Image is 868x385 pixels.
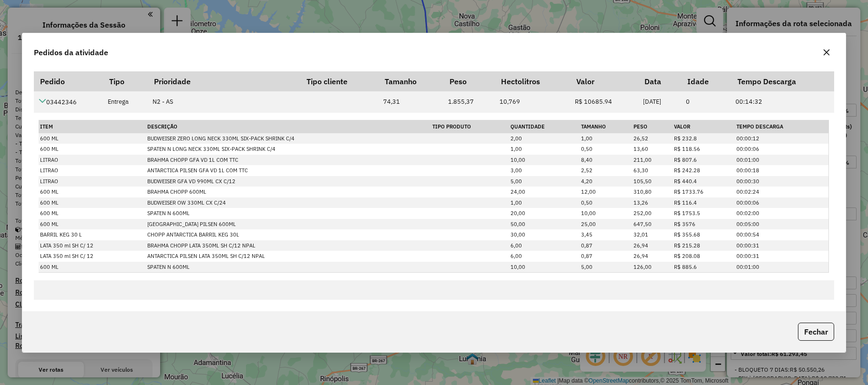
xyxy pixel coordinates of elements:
td: [GEOGRAPHIC_DATA] PILSEN 600ML [146,219,431,230]
td: 3,00 [509,165,580,176]
td: CHOPP ANTARCTICA BARRIL KEG 30L [146,229,431,240]
td: 1,00 [509,197,580,208]
td: BUDWEISER ZERO LONG NECK 330ML SIX-PACK SHRINK C/4 [146,133,431,144]
td: N2 - AS [147,91,300,113]
td: 00:00:06 [735,144,829,155]
th: Tipo Produto [431,120,510,133]
td: BRAHMA CHOPP GFA VD 1L COM TTC [146,155,431,166]
td: 25,00 [580,219,632,230]
td: 13,60 [632,144,673,155]
td: 600 ML [39,144,146,155]
td: 00:01:00 [735,155,829,166]
th: Peso [632,120,673,133]
td: R$ 118.56 [673,144,735,155]
td: 2,00 [509,133,580,144]
td: 10,00 [509,155,580,166]
span: Entrega [108,98,129,106]
td: R$ 232.8 [673,133,735,144]
td: 24,00 [509,187,580,197]
th: Prioridade [147,71,300,91]
td: 252,00 [632,208,673,219]
td: 13,26 [632,197,673,208]
td: 12,00 [580,187,632,197]
td: BARRIL KEG 30 L [39,229,146,240]
td: BRAHMA CHOPP 600ML [146,187,431,197]
td: R$ 355.68 [673,229,735,240]
th: Item [39,120,146,133]
th: Tipo [103,71,148,91]
td: 126,00 [632,262,673,273]
th: Descrição [146,120,431,133]
td: LATA 350 ml SH C/ 12 [39,251,146,262]
th: Tipo cliente [300,71,378,91]
td: 4,20 [580,176,632,187]
td: 00:00:12 [735,133,829,144]
td: 00:01:00 [735,262,829,273]
td: LITRAO [39,165,146,176]
td: 20,00 [509,208,580,219]
th: Peso [443,71,494,91]
td: BUDWEISER OW 330ML CX C/24 [146,197,431,208]
td: SPATEN N LONG NECK 330ML SIX-PACK SHRINK C/4 [146,144,431,155]
td: R$ 440.4 [673,176,735,187]
td: 00:00:54 [735,229,829,240]
td: R$ 116.4 [673,197,735,208]
td: SPATEN N 600ML [146,262,431,273]
td: 00:05:00 [735,219,829,230]
td: 00:00:18 [735,165,829,176]
td: R$ 807.6 [673,155,735,166]
td: 6,00 [509,251,580,262]
td: R$ 3576 [673,219,735,230]
td: BRAHMA CHOPP LATA 350ML SH C/12 NPAL [146,240,431,251]
th: Idade [681,71,730,91]
td: 10,00 [509,262,580,273]
span: Pedidos da atividade [34,47,108,58]
td: 600 ML [39,197,146,208]
td: 6,00 [509,240,580,251]
th: Pedido [34,71,103,91]
td: 8,40 [580,155,632,166]
td: 00:00:30 [735,176,829,187]
td: 5,00 [509,176,580,187]
td: 600 ML [39,262,146,273]
td: R$ 1733.76 [673,187,735,197]
td: 105,50 [632,176,673,187]
td: 00:02:00 [735,208,829,219]
button: Fechar [798,323,834,341]
td: SPATEN N 600ML [146,208,431,219]
td: 600 ML [39,219,146,230]
td: R$ 10685.94 [570,91,638,113]
td: 26,94 [632,251,673,262]
td: 600 ML [39,133,146,144]
td: 30,00 [509,229,580,240]
td: 0,87 [580,240,632,251]
td: BUDWEISER GFA VD 990ML CX C/12 [146,176,431,187]
td: 0,50 [580,144,632,155]
td: ANTARCTICA PILSEN LATA 350ML SH C/12 NPAL [146,251,431,262]
th: Tempo Descarga [731,71,834,91]
td: R$ 208.08 [673,251,735,262]
td: 5,00 [580,262,632,273]
td: 00:02:24 [735,187,829,197]
td: 0 [681,91,730,113]
td: R$ 885.6 [673,262,735,273]
td: LATA 350 ml SH C/ 12 [39,240,146,251]
td: R$ 215.28 [673,240,735,251]
td: 211,00 [632,155,673,166]
th: Quantidade [509,120,580,133]
td: 1,00 [509,144,580,155]
td: 00:00:31 [735,240,829,251]
td: 32,01 [632,229,673,240]
td: 00:00:06 [735,197,829,208]
td: 1.855,37 [443,91,494,113]
td: R$ 1753.5 [673,208,735,219]
td: 647,50 [632,219,673,230]
span: 10,769 [500,98,520,106]
th: Hectolitros [495,71,570,91]
td: LITRAO [39,176,146,187]
td: 03442346 [34,91,103,113]
th: Tamanho [378,71,443,91]
th: Valor [673,120,735,133]
th: Tempo Descarga [735,120,829,133]
td: 600 ML [39,187,146,197]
